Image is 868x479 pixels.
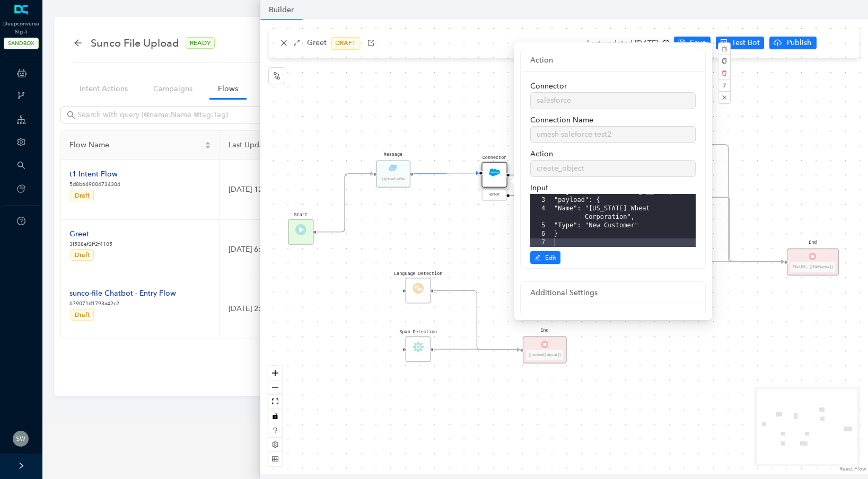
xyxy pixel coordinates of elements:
td: [DATE] 12:12 AM [220,160,430,220]
div: 7 [530,238,552,247]
span: Draft [75,251,90,259]
span: Last Updated [229,139,413,151]
td: [DATE] 2:41 AM [220,279,430,339]
span: READY [186,37,215,49]
div: Spam DetectionFlowModule [406,336,431,362]
a: Campaigns [145,79,201,99]
div: Greet [69,228,112,240]
a: Flows [209,79,247,99]
pre: Start [294,212,308,219]
span: Draft [75,192,90,199]
div: 3 [530,196,552,205]
span: SANDBOX [4,38,39,49]
span: arrow-left [74,39,82,47]
pre: End [541,327,549,334]
td: [DATE] 6:46 AM [220,220,430,280]
p: 679071d1793a42c2 [69,299,176,308]
span: search [67,111,75,119]
span: search [17,161,25,170]
div: back [74,39,82,48]
div: Additional Settings [530,287,696,299]
span: branches [17,91,25,100]
div: 4 [530,205,552,221]
div: error [484,191,505,199]
span: question-circle [17,217,25,225]
p: 5d8b649004734304 [69,180,120,189]
div: ConnectorConnectorerror [481,162,507,202]
div: StartTrigger [288,219,313,244]
p: 3f508ef2ff2f4105 [69,240,112,249]
pre: End [809,239,817,246]
g: Edge from 69c39cbe-8875-de4c-16df-a3af5b196148 to 150430fd-03ad-99a2-fba2-60ec19d65985 [414,166,479,181]
div: 6 [530,230,552,238]
div: Language DetectionFlowModule [406,278,431,303]
span: Sunco File Upload [91,34,179,51]
img: c3ccc3f0c05bac1ff29357cbd66b20c9 [13,431,29,447]
g: Edge from bd6b1206-a8fe-4886-87b1-86666f524dbd to 95315014-674f-d0a3-85a6-c0252b5fc166 [434,342,520,357]
span: pie-chart [17,184,25,193]
th: Last Updated [220,131,430,160]
div: Action [530,148,696,160]
div: EndEndFile URL - {{ fileName }} [787,249,839,276]
pre: Spam Detection [399,329,437,336]
span: edit [534,254,541,261]
pre: Language Detection [394,270,442,277]
g: Edge from 45596c33-a684-b01c-8db6-ca36896f74e5 to 95315014-674f-d0a3-85a6-c0252b5fc166 [434,283,520,357]
g: Edge from 150430fd-03ad-99a2-fba2-60ec19d65985 to 2484338f-723d-d5ee-3778-61ddf04a4f41 [510,188,644,205]
div: Connector [530,81,696,92]
pre: Message [384,152,403,158]
div: 5 [530,221,552,230]
span: Flow Name [69,139,203,151]
div: MessageMessageUpload a file [376,161,410,188]
input: Search with query (@name:Name @tag:Tag) [77,109,311,121]
g: Edge from 2484338f-723d-d5ee-3778-61ddf04a4f41 to 2af81967-f933-e36c-40b2-d59440997cdd [676,190,784,269]
th: Flow Name [61,131,220,160]
button: editEdit [530,251,560,264]
g: Edge from 150430fd-03ad-99a2-fba2-60ec19d65985 to 8ced1e61-7c95-6c3f-3d69-842d5c77a12e [510,137,637,183]
div: Action [530,55,696,66]
div: EndEnd{{ actionOutput }} [523,336,566,364]
a: Intent Actions [71,79,136,99]
div: sunco-file Chatbot - Entry Flow [69,288,176,299]
g: Edge from 2f1b2e02-eb87-7e79-d860-49894f0dc4b0 to 69c39cbe-8875-de4c-16df-a3af5b196148 [317,166,373,239]
span: Edit [545,253,556,262]
div: Connection Name [530,114,696,126]
img: Connector [489,167,500,178]
a: Parameters [255,79,310,99]
span: setting [17,138,25,146]
div: t1 Intent Flow [69,168,120,180]
pre: Connector [483,155,507,162]
div: Input [530,182,696,194]
span: Draft [75,311,90,318]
